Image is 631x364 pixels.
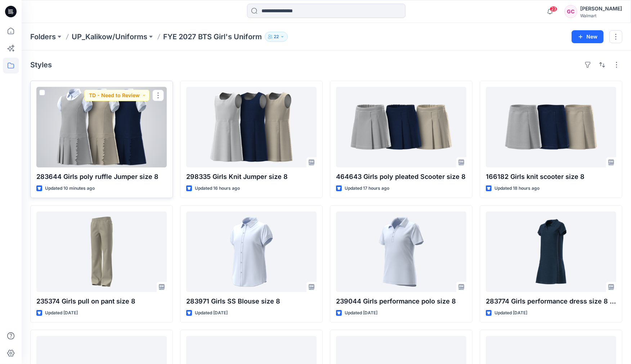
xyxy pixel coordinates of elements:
p: 298335 Girls Knit Jumper size 8 [186,172,317,182]
p: Updated [DATE] [195,309,228,317]
a: 166182 Girls knit scooter size 8 [486,87,616,167]
p: Updated 10 minutes ago [45,185,95,192]
a: 283774 Girls performance dress size 8 .com only [486,211,616,292]
a: 283644 Girls poly ruffle Jumper size 8 [36,87,167,167]
p: 235374 Girls pull on pant size 8 [36,296,167,306]
span: 23 [550,6,558,12]
p: Updated [DATE] [494,309,527,317]
div: GC [564,5,577,18]
a: 235374 Girls pull on pant size 8 [36,211,167,292]
div: Walmart [580,13,622,18]
p: 22 [274,33,279,41]
p: 239044 Girls performance polo size 8 [336,296,466,306]
button: New [572,30,604,43]
p: Updated [DATE] [345,309,377,317]
h4: Styles [30,60,52,69]
a: 239044 Girls performance polo size 8 [336,211,466,292]
p: 283644 Girls poly ruffle Jumper size 8 [36,172,167,182]
p: 283774 Girls performance dress size 8 .com only [486,296,616,306]
p: Updated 18 hours ago [494,185,540,192]
p: 166182 Girls knit scooter size 8 [486,172,616,182]
a: UP_Kalikow/Uniforms [72,32,147,42]
button: 22 [265,32,288,42]
p: Updated 17 hours ago [345,185,389,192]
a: 464643 Girls poly pleated Scooter size 8 [336,87,466,167]
p: FYE 2027 BTS Girl's Uniform [163,32,262,42]
p: Updated 16 hours ago [195,185,240,192]
a: 283971 Girls SS Blouse size 8 [186,211,317,292]
a: 298335 Girls Knit Jumper size 8 [186,87,317,167]
div: [PERSON_NAME] [580,4,622,13]
p: Updated [DATE] [45,309,78,317]
p: 283971 Girls SS Blouse size 8 [186,296,317,306]
a: Folders [30,32,56,42]
p: 464643 Girls poly pleated Scooter size 8 [336,172,466,182]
